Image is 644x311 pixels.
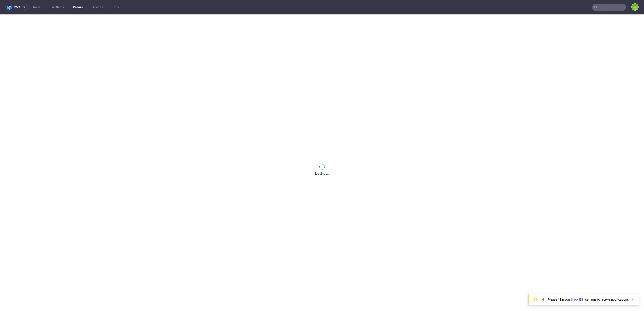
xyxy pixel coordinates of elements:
a: Orders [70,4,85,11]
a: Line Items [47,4,67,11]
span: pma [14,6,21,9]
a: Slack ID [571,298,582,301]
a: Tasks [30,4,43,11]
figcaption: EJ [632,4,638,10]
a: Designs [89,4,105,11]
div: loading ... [315,171,329,176]
button: pma [5,4,28,11]
a: Jobs [109,4,121,11]
div: Please fill in your in settings to receive notifications [548,297,629,302]
img: logo [7,5,14,10]
img: Slack [541,297,545,302]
